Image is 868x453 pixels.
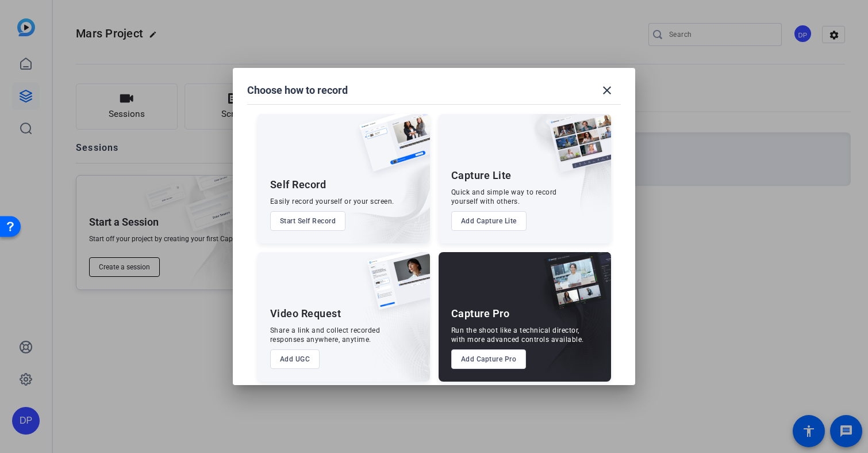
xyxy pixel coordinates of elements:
[270,307,341,321] div: Video Request
[270,349,320,369] button: Add UGC
[451,211,527,231] button: Add Capture Lite
[270,211,346,231] button: Start Self Record
[526,267,611,382] img: embarkstudio-capture-pro.png
[451,169,512,182] div: Capture Lite
[508,114,611,229] img: embarkstudio-capture-lite.png
[351,114,430,183] img: self-record.png
[247,83,348,97] h1: Choose how to record
[363,288,430,382] img: embarkstudio-ugc-content.png
[270,326,381,344] div: Share a link and collect recorded responses anywhere, anytime.
[451,326,584,344] div: Run the shoot like a technical director, with more advanced controls available.
[451,188,557,206] div: Quick and simple way to record yourself with others.
[359,252,430,322] img: ugc-content.png
[330,139,430,243] img: embarkstudio-self-record.png
[535,252,611,322] img: capture-pro.png
[451,349,527,369] button: Add Capture Pro
[270,178,327,192] div: Self Record
[540,114,611,184] img: capture-lite.png
[270,197,394,206] div: Easily record yourself or your screen.
[600,83,614,97] mat-icon: close
[451,307,510,321] div: Capture Pro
